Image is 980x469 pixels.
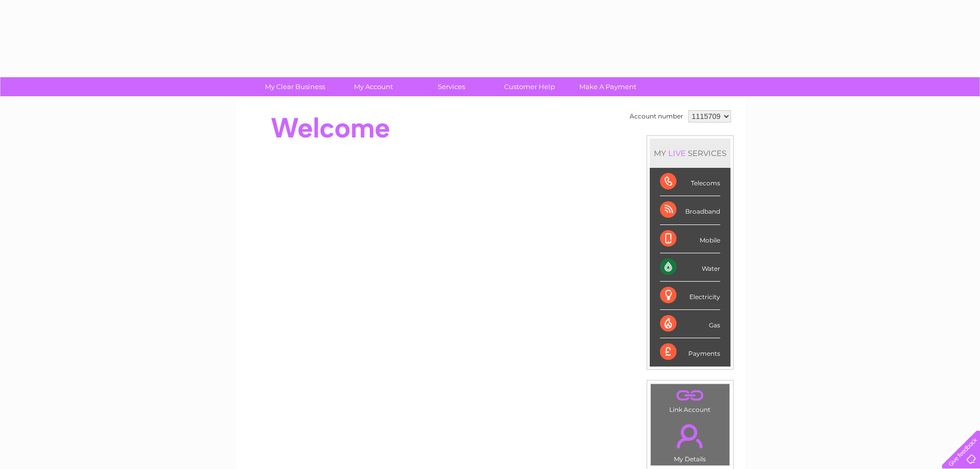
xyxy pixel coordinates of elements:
[565,77,650,96] a: Make A Payment
[653,387,727,405] a: .
[487,77,572,96] a: Customer Help
[650,415,730,466] td: My Details
[653,418,727,454] a: .
[660,253,720,282] div: Water
[627,108,686,125] td: Account number
[666,148,688,158] div: LIVE
[660,196,720,224] div: Broadband
[253,77,337,96] a: My Clear Business
[331,77,416,96] a: My Account
[650,384,730,416] td: Link Account
[660,310,720,338] div: Gas
[660,282,720,310] div: Electricity
[660,225,720,253] div: Mobile
[650,138,730,168] div: MY SERVICES
[409,77,494,96] a: Services
[660,168,720,196] div: Telecoms
[660,338,720,366] div: Payments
